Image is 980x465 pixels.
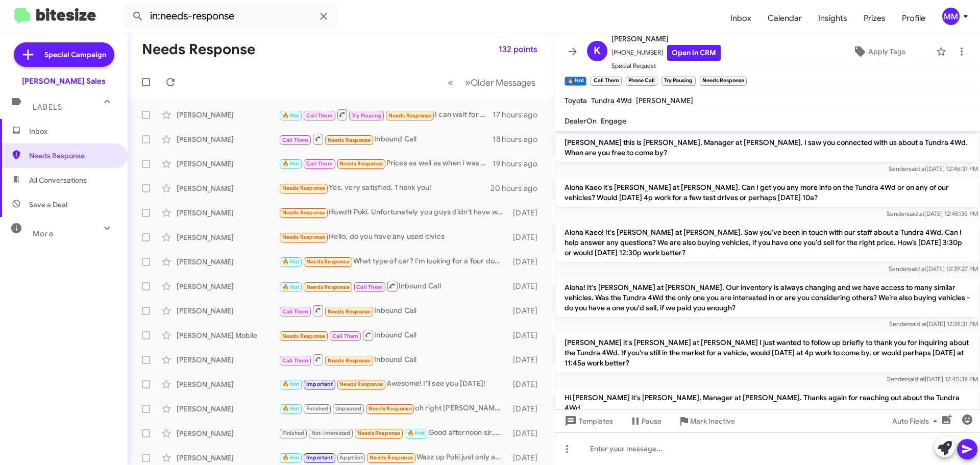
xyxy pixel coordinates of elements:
[442,72,459,93] button: Previous
[611,45,721,61] span: [PHONE_NUMBER]
[508,257,546,267] div: [DATE]
[177,159,279,169] div: [PERSON_NAME]
[177,453,279,463] div: [PERSON_NAME]
[556,278,978,317] p: Aloha! It's [PERSON_NAME] at [PERSON_NAME]. Our inventory is always changing and we have access t...
[282,137,309,143] span: Call Them
[889,320,978,328] span: Sender [DATE] 12:39:31 PM
[279,207,508,218] div: Howzit Poki. Unfortunately you guys didn't have what we were looking for coming in anytime soon. ...
[369,405,412,412] span: Needs Response
[493,110,546,120] div: 17 hours ago
[177,404,279,414] div: [PERSON_NAME]
[556,223,978,262] p: Aloha Kaeo! It's [PERSON_NAME] at [PERSON_NAME]. Saw you've been in touch with our staff about a ...
[722,4,759,33] span: Inbox
[810,4,855,33] a: Insights
[279,329,508,341] div: Inbound Call
[356,284,383,290] span: Call Them
[124,4,338,29] input: Search
[339,381,383,387] span: Needs Response
[642,412,661,430] span: Pause
[626,77,657,86] small: Phone Call
[282,308,309,315] span: Call Them
[22,76,106,86] div: [PERSON_NAME] Sales
[907,375,925,383] span: said at
[306,284,350,290] span: Needs Response
[442,72,542,93] nav: Page navigation example
[565,96,587,105] span: Toyota
[279,427,508,439] div: Good afternoon sir..this is [PERSON_NAME]..just wanna ask..if im going to put 1500 downpayment,ca...
[177,208,279,218] div: [PERSON_NAME]
[279,378,508,390] div: Awesome! I'll see you [DATE]!
[279,182,491,194] div: Yes, very satisfied. Thank you!
[565,116,597,126] span: DealerOn
[282,381,300,387] span: 🔥 Hot
[942,8,960,25] div: MM
[282,405,300,412] span: 🔥 Hot
[889,265,978,273] span: Sender [DATE] 12:39:27 PM
[282,209,326,216] span: Needs Response
[29,200,67,210] span: Save a Deal
[591,77,621,86] small: Call Them
[448,76,453,89] span: «
[306,160,333,167] span: Call Them
[556,333,978,372] p: [PERSON_NAME] it's [PERSON_NAME] at [PERSON_NAME] I just wanted to follow up briefly to thank you...
[29,126,116,136] span: Inbox
[493,159,546,169] div: 19 hours ago
[282,185,326,191] span: Needs Response
[306,258,350,265] span: Needs Response
[591,96,632,105] span: Tundra 4Wd
[611,61,721,71] span: Special Request
[306,112,333,119] span: Call Them
[465,76,471,89] span: »
[508,330,546,340] div: [DATE]
[328,357,371,364] span: Needs Response
[508,208,546,218] div: [DATE]
[826,42,931,61] button: Apply Tags
[279,133,493,145] div: Inbound Call
[282,284,300,290] span: 🔥 Hot
[177,257,279,267] div: [PERSON_NAME]
[352,112,381,119] span: Try Pausing
[934,8,969,25] button: MM
[177,379,279,389] div: [PERSON_NAME]
[889,165,978,173] span: Sender [DATE] 12:46:31 PM
[868,42,905,61] span: Apply Tags
[508,306,546,316] div: [DATE]
[282,234,326,240] span: Needs Response
[335,405,362,412] span: Unpaused
[459,72,542,93] button: Next
[279,256,508,267] div: What type of car? I'm looking for a four door sedan
[282,333,326,339] span: Needs Response
[328,308,371,315] span: Needs Response
[562,412,613,430] span: Templates
[279,452,508,463] div: Wazz up Poki just only ask if you have RAV4 2023or 2024 pre owned low mileage
[282,160,300,167] span: 🔥 Hot
[759,4,810,33] a: Calendar
[279,353,508,366] div: Inbound Call
[388,112,432,119] span: Needs Response
[499,40,537,59] span: 132 points
[661,77,695,86] small: Try Pausing
[491,183,546,193] div: 20 hours ago
[357,430,401,436] span: Needs Response
[279,304,508,317] div: Inbound Call
[892,412,941,430] span: Auto Fields
[601,116,626,126] span: Engage
[14,42,114,67] a: Special Campaign
[909,165,926,173] span: said at
[279,280,508,292] div: Inbound Call
[690,412,735,430] span: Mark Inactive
[44,50,106,60] span: Special Campaign
[670,412,743,430] button: Mark Inactive
[142,41,255,58] h1: Needs Response
[177,110,279,120] div: [PERSON_NAME]
[33,103,62,112] span: Labels
[177,281,279,291] div: [PERSON_NAME]
[894,4,934,33] a: Profile
[700,77,747,86] small: Needs Response
[282,112,300,119] span: 🔥 Hot
[279,403,508,414] div: oh right [PERSON_NAME] no i didn't go [DATE] because someone bought the car [DATE] while i was at...
[508,355,546,365] div: [DATE]
[177,306,279,316] div: [PERSON_NAME]
[177,183,279,193] div: [PERSON_NAME]
[855,4,894,33] a: Prizes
